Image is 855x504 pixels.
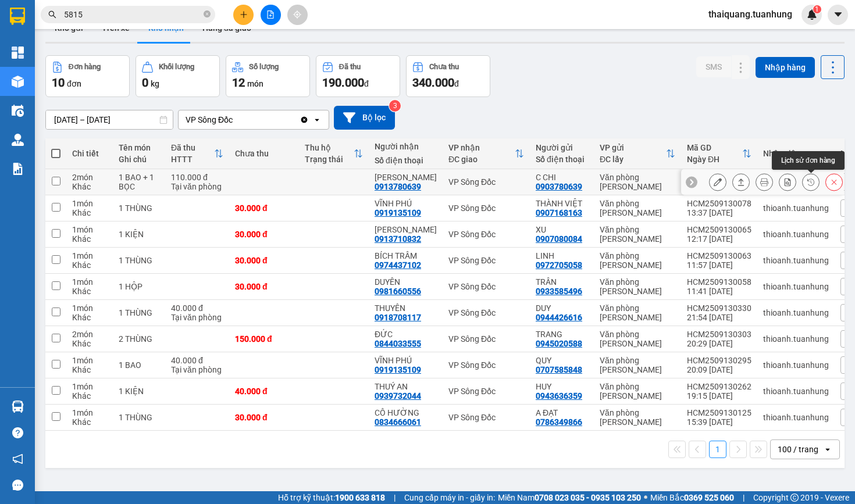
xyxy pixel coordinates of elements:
[266,10,275,19] span: file-add
[233,5,254,25] button: plus
[536,251,588,260] div: LINH
[12,453,23,464] span: notification
[772,151,845,170] div: Lịch sử đơn hàng
[72,251,107,260] div: 1 món
[687,330,751,339] div: HCM2509130303
[305,143,354,152] div: Thu hộ
[687,155,742,164] div: Ngày ĐH
[72,356,107,365] div: 1 món
[600,199,675,217] div: Văn phòng [PERSON_NAME]
[204,9,211,20] span: close-circle
[394,491,396,504] span: |
[119,387,159,396] div: 1 KIỆN
[46,110,173,129] input: Select a date range.
[763,230,829,239] div: thioanh.tuanhung
[72,225,107,234] div: 1 món
[536,143,588,152] div: Người gửi
[48,10,56,19] span: search
[687,382,751,391] div: HCM2509130262
[709,173,726,191] div: Sửa đơn hàng
[375,234,421,244] div: 0913710832
[536,234,582,244] div: 0907080084
[72,173,107,182] div: 2 món
[743,491,744,504] span: |
[375,391,421,401] div: 0939732044
[535,493,641,502] strong: 0708 023 035 - 0935 103 250
[536,391,582,401] div: 0943636359
[536,303,588,313] div: DUY
[72,182,107,191] div: Khác
[12,163,24,175] img: solution-icon
[412,76,454,90] span: 340.000
[171,143,214,152] div: Đã thu
[72,417,107,427] div: Khác
[536,225,588,234] div: XU
[681,138,757,169] th: Toggle SortBy
[119,282,159,291] div: 1 HỘP
[375,382,437,391] div: THUÝ AN
[293,10,301,19] span: aim
[448,177,524,187] div: VP Sông Đốc
[600,277,675,296] div: Văn phòng [PERSON_NAME]
[12,427,23,438] span: question-circle
[684,493,734,502] strong: 0369 525 060
[119,360,159,370] div: 1 BAO
[375,339,421,348] div: 0844033555
[72,260,107,270] div: Khác
[687,313,751,322] div: 21:54 [DATE]
[235,387,293,396] div: 40.000 đ
[536,330,588,339] div: TRANG
[12,47,24,59] img: dashboard-icon
[249,63,279,71] div: Số lượng
[171,173,223,182] div: 110.000 đ
[687,303,751,313] div: HCM2509130330
[815,5,819,13] span: 1
[763,149,829,158] div: Nhân viên
[235,282,293,291] div: 30.000 đ
[12,134,24,146] img: warehouse-icon
[235,149,293,158] div: Chưa thu
[151,79,159,88] span: kg
[536,287,582,296] div: 0933585496
[687,365,751,374] div: 20:09 [DATE]
[536,313,582,322] div: 0944426616
[448,155,515,164] div: ĐC giao
[159,63,194,71] div: Khối lượng
[763,387,829,396] div: thioanh.tuanhung
[536,173,588,182] div: C CHI
[300,115,309,124] svg: Clear value
[375,417,421,427] div: 0834666061
[142,76,148,90] span: 0
[498,491,641,504] span: Miền Nam
[12,105,24,117] img: warehouse-icon
[594,138,681,169] th: Toggle SortBy
[119,230,159,239] div: 1 KIỆN
[404,491,495,504] span: Cung cấp máy in - giấy in:
[119,155,159,164] div: Ghi chú
[429,63,459,71] div: Chưa thu
[687,417,751,427] div: 15:39 [DATE]
[687,208,751,217] div: 13:37 [DATE]
[375,251,437,260] div: BÍCH TRÂM
[67,79,81,88] span: đơn
[375,365,421,374] div: 0919135109
[687,391,751,401] div: 19:15 [DATE]
[226,55,310,97] button: Số lượng12món
[261,5,281,25] button: file-add
[72,287,107,296] div: Khác
[240,10,248,19] span: plus
[828,5,848,25] button: caret-down
[687,356,751,365] div: HCM2509130295
[536,408,588,417] div: A ĐẠT
[600,303,675,322] div: Văn phòng [PERSON_NAME]
[72,330,107,339] div: 2 món
[232,76,245,90] span: 12
[536,365,582,374] div: 0707585848
[536,260,582,270] div: 0972705058
[375,260,421,270] div: 0974437102
[687,260,751,270] div: 11:57 [DATE]
[247,79,263,88] span: món
[823,445,832,454] svg: open
[375,225,437,234] div: NGUYỄN
[364,79,369,88] span: đ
